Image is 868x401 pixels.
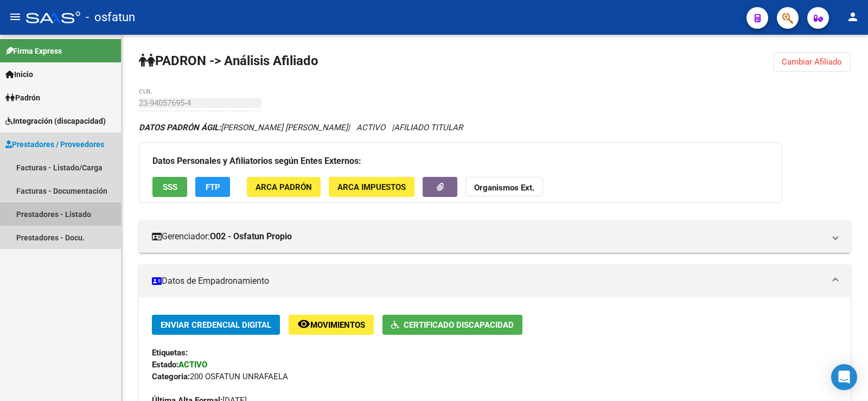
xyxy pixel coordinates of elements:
[289,315,374,335] button: Movimientos
[139,220,851,253] mat-expansion-panel-header: Gerenciador:O02 - Osfatun Propio
[152,371,838,383] div: 200 OSFATUN UNRAFAELA
[5,115,106,127] span: Integración (discapacidad)
[152,154,768,169] h3: Datos Personales y Afiliatorios según Entes Externos:
[5,68,33,80] span: Inicio
[139,123,348,132] span: [PERSON_NAME] [PERSON_NAME]
[195,177,230,197] button: FTP
[161,320,271,330] span: Enviar Credencial Digital
[163,182,177,192] span: SSS
[256,182,312,192] span: ARCA Padrón
[86,5,135,29] span: - osfatun
[139,123,221,132] strong: DATOS PADRÓN ÁGIL:
[9,10,22,23] mat-icon: menu
[152,372,190,381] strong: Categoria:
[465,177,543,197] button: Organismos Ext.
[152,177,187,197] button: SSS
[152,360,178,370] strong: Estado:
[474,183,534,193] strong: Organismos Ext.
[152,231,825,243] mat-panel-title: Gerenciador:
[337,182,406,192] span: ARCA Impuestos
[831,364,857,390] div: Open Intercom Messenger
[5,138,104,150] span: Prestadores / Proveedores
[210,231,292,243] strong: O02 - Osfatun Propio
[782,57,842,67] span: Cambiar Afiliado
[382,315,522,335] button: Certificado Discapacidad
[206,182,220,192] span: FTP
[139,265,851,297] mat-expansion-panel-header: Datos de Empadronamiento
[310,320,365,330] span: Movimientos
[178,360,207,370] strong: ACTIVO
[152,315,280,335] button: Enviar Credencial Digital
[152,275,825,287] mat-panel-title: Datos de Empadronamiento
[139,53,318,68] strong: PADRON -> Análisis Afiliado
[404,320,514,330] span: Certificado Discapacidad
[5,45,62,57] span: Firma Express
[247,177,321,197] button: ARCA Padrón
[773,52,851,72] button: Cambiar Afiliado
[152,348,188,358] strong: Etiquetas:
[139,123,463,132] i: | ACTIVO |
[297,317,310,330] mat-icon: remove_red_eye
[5,92,40,104] span: Padrón
[329,177,414,197] button: ARCA Impuestos
[394,123,463,132] span: AFILIADO TITULAR
[846,10,859,23] mat-icon: person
